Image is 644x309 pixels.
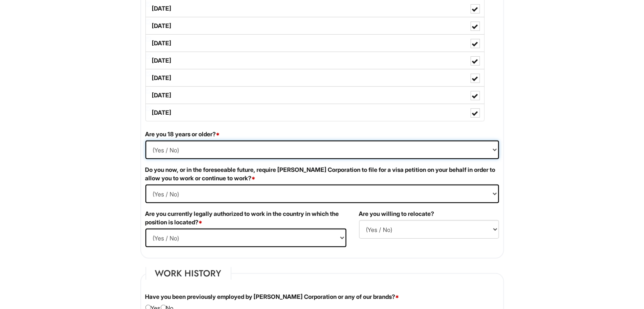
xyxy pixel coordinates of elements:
label: Are you currently legally authorized to work in the country in which the position is located? [145,210,346,226]
label: [DATE] [146,52,484,69]
label: [DATE] [146,87,484,104]
select: (Yes / No) [145,141,499,159]
label: [DATE] [146,17,484,34]
label: Have you been previously employed by [PERSON_NAME] Corporation or any of our brands? [145,292,399,301]
select: (Yes / No) [145,185,499,203]
select: (Yes / No) [359,220,499,239]
label: Do you now, or in the foreseeable future, require [PERSON_NAME] Corporation to file for a visa pe... [145,166,499,182]
legend: Work History [145,267,231,280]
label: Are you willing to relocate? [359,210,435,218]
label: [DATE] [146,104,484,121]
label: [DATE] [146,35,484,52]
select: (Yes / No) [145,229,346,247]
label: [DATE] [146,69,484,86]
label: Are you 18 years or older? [145,130,220,138]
